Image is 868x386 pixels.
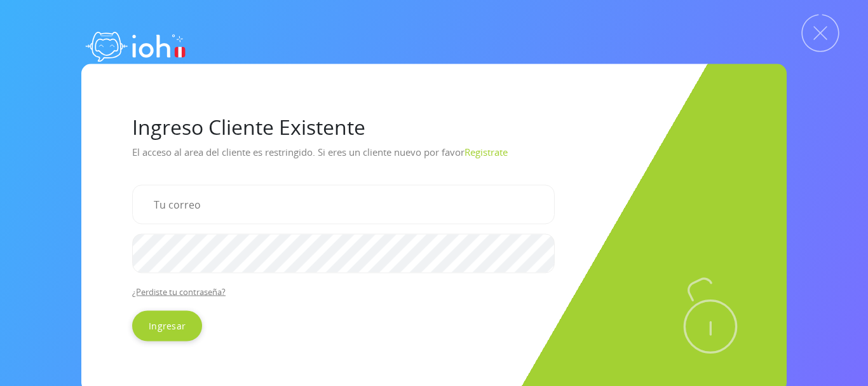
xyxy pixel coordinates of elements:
input: Ingresar [132,310,202,341]
a: Registrate [465,145,508,158]
img: logo [81,19,189,70]
img: Cerrar [801,14,839,52]
p: El acceso al area del cliente es restringido. Si eres un cliente nuevo por favor [132,141,736,174]
h1: Ingreso Cliente Existente [132,114,736,139]
a: ¿Perdiste tu contraseña? [132,286,226,297]
input: Tu correo [132,184,555,224]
